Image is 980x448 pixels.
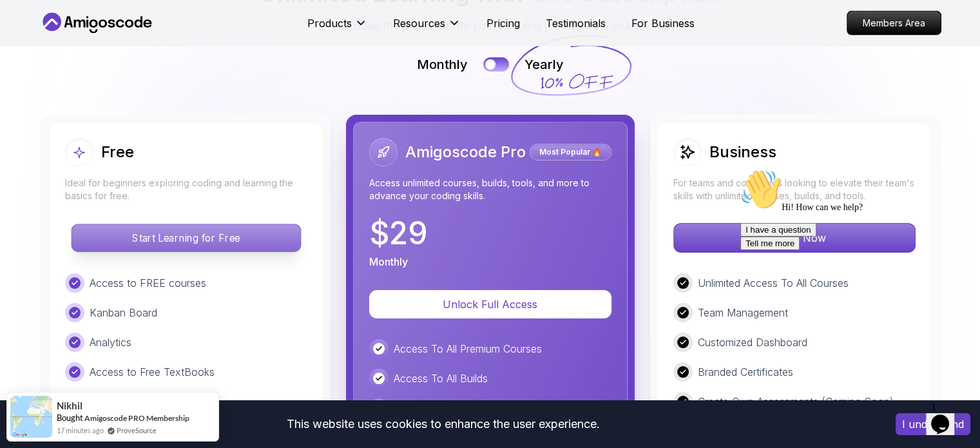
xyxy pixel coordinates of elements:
p: Monthly [417,55,468,73]
h2: Amigoscode Pro [405,142,526,162]
div: This website uses cookies to enhance the user experience. [10,410,876,438]
img: provesource social proof notification image [10,396,52,438]
a: Start Learning for Free [65,231,307,244]
p: Access To All Premium Courses [394,341,542,356]
p: Monthly [369,254,408,269]
button: Resources [393,15,461,41]
p: Enquire Now [674,224,915,252]
p: Members Area [847,12,941,35]
a: ProveSource [117,425,157,436]
a: Amigoscode PRO Membership [84,413,189,423]
p: Most Popular 🔥 [532,146,610,159]
a: For Business [631,15,695,31]
a: Members Area [847,11,941,35]
button: Tell me more [5,73,64,86]
iframe: chat widget [926,396,967,435]
p: Products [307,15,352,31]
h2: Free [101,142,134,162]
h2: Business [709,142,776,162]
p: Branded Certificates [698,364,793,380]
button: I have a question [5,59,81,73]
p: For teams and companies looking to elevate their team's skills with unlimited courses, builds, an... [673,177,916,202]
iframe: chat widget [735,164,967,390]
a: Enquire Now [673,231,916,244]
p: Team Management [698,305,788,320]
span: Bought [57,413,83,423]
p: Resources [393,15,445,31]
a: Pricing [486,15,520,31]
img: :wave: [5,5,46,46]
button: Unlock Full Access [369,290,611,318]
p: Access unlimited courses, builds, tools, and more to advance your coding skills. [369,177,611,202]
button: Start Learning for Free [71,224,301,252]
p: Unlimited Access To All Courses [698,275,849,291]
p: Unlock Full Access [385,297,596,312]
p: Start Learning for Free [72,224,300,251]
span: Nikhil [57,400,82,411]
p: Create Own Assessments (Coming Soon) [698,394,894,409]
p: Access to FREE courses [90,275,206,291]
p: $ 29 [369,218,428,249]
div: 👋Hi! How can we help?I have a questionTell me more [5,5,237,86]
span: 17 minutes ago [57,425,104,436]
a: Testimonials [546,15,606,31]
p: Analytics [90,335,131,350]
p: Access to Free TextBooks [90,364,215,380]
button: Enquire Now [673,223,916,253]
span: Hi! How can we help? [5,39,128,48]
p: Ideal for beginners exploring coding and learning the basics for free. [65,177,307,202]
p: Access To All Builds [394,371,488,386]
button: Products [307,15,367,41]
p: Kanban Board [90,305,157,320]
a: Unlock Full Access [369,298,611,311]
button: Accept cookies [896,413,970,435]
p: Customized Dashboard [698,335,807,350]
